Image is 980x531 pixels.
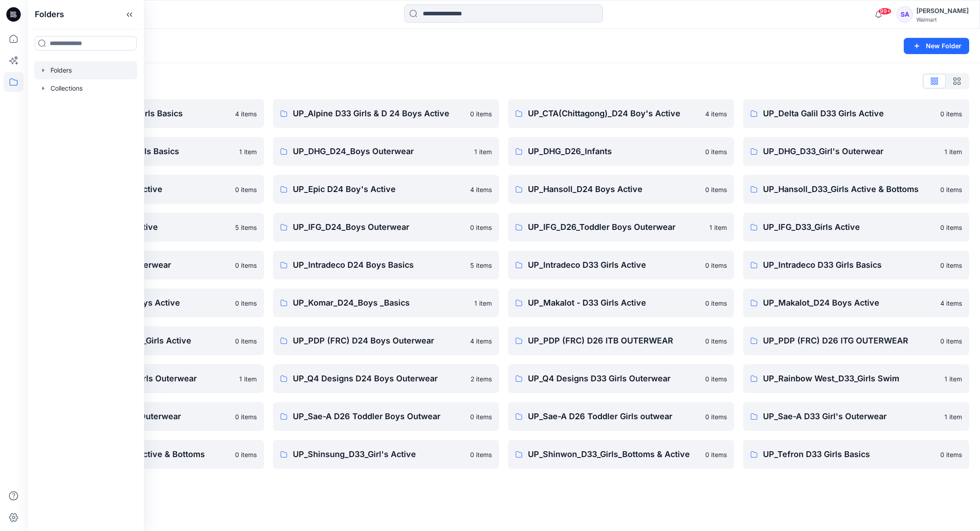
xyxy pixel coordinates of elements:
p: 4 items [705,109,727,119]
p: 0 items [235,261,257,270]
p: 4 items [940,298,962,308]
p: 1 item [944,412,962,421]
a: UP_Intradeco D33 Girls Active0 items [508,251,734,279]
p: 1 item [709,223,727,232]
p: 0 items [705,261,727,270]
p: UP_PDP (FRC) D24 Boys Outerwear [293,334,465,347]
a: UP_Q4 Designs D24 Boys Outerwear2 items [273,364,499,393]
a: UP_Sae-A D26 Toddler Boys Outwear0 items [273,402,499,431]
a: UP_Intradeco D24 Boys Basics5 items [273,251,499,279]
a: UP_PDP (FRC) D33 Girls Outerwear1 item [38,364,264,393]
a: UP_Alpine D33 Girls & D 24 Boys Active0 items [273,99,499,128]
p: UP_Tefron D33 Girls Basics [763,448,935,461]
a: UP_Tefron D33 Girls Basics0 items [743,440,969,469]
p: 0 items [940,185,962,194]
p: 0 items [470,109,492,119]
a: UP_Shinsung_D33_Girl's Active0 items [273,440,499,469]
p: 0 items [705,412,727,421]
a: UP_Makalot_D24 Boys Active4 items [743,288,969,317]
a: UP_Epic D24 Boy's Active4 items [273,175,499,204]
p: 2 items [471,374,492,384]
a: UP_IFG_D33_Girls Outerwear0 items [38,251,264,279]
p: UP_IFG_D33_Girls Active [763,221,935,233]
p: UP_Komar_D24_Boys _Basics [293,297,469,309]
p: 0 items [235,450,257,459]
a: UP_DHG_D33_Girl's Outerwear1 item [743,137,969,166]
p: 0 items [705,298,727,308]
p: UP_PDP (FRC) D26 ITG OUTERWEAR [763,334,935,347]
p: UP_Shinsung_D33_Girl's Active [293,448,465,461]
p: UP_Intradeco D33 Girls Basics [763,259,935,271]
a: UP_Hansoll_D33_Girls Active & Bottoms0 items [743,175,969,204]
p: 0 items [940,261,962,270]
p: 5 items [470,261,492,270]
p: UP_Shinwon_D33_Girls_Bottoms & Active [528,448,700,461]
a: UP_IFG_D24_Boys Active5 items [38,213,264,242]
p: UP_IFG_D26_Toddler Boys Outerwear [528,221,704,233]
a: UP_IFG_D24_Boys Outerwear0 items [273,213,499,242]
p: 5 items [235,223,257,232]
p: 0 items [705,185,727,194]
p: UP_Sae-A D26 Toddler Boys Outwear [293,410,465,423]
p: 4 items [235,109,257,119]
p: 0 items [235,298,257,308]
p: 1 item [944,147,962,156]
a: UP_Shinwon_D33_Girls_Bottoms & Active0 items [508,440,734,469]
a: UP_PDP (FRC) D26 ITG OUTERWEAR0 items [743,326,969,355]
p: UP_PDP (FRC) D26 ITB OUTERWEAR [528,334,700,347]
p: 0 items [470,450,492,459]
a: UP_DHG_D24_Boys Outerwear1 item [273,137,499,166]
a: UP_PDP (FRC) D26 ITB OUTERWEAR0 items [508,326,734,355]
div: Walmart [916,16,969,23]
a: UP_Intradeco_D24 Boys Active0 items [38,288,264,317]
p: UP_Hansoll_D24 Boys Active [528,183,700,196]
p: UP_Epic D24 Boy's Active [293,183,465,196]
p: UP_Rainbow West_D33_Girls Swim [763,372,939,385]
a: UP_IFG_D33_Girls Active0 items [743,213,969,242]
p: UP_DHG_D26_Infants [528,145,700,158]
p: 1 item [944,374,962,384]
a: UP_Komar_D24_Boys _Basics1 item [273,288,499,317]
a: UP_DHG_D26_Infants0 items [508,137,734,166]
p: 1 item [239,374,257,384]
p: UP_Q4 Designs D24 Boys Outerwear [293,372,465,385]
p: UP_Intradeco D33 Girls Active [528,259,700,271]
p: 0 items [705,147,727,156]
a: UP_Eclat_D33 Girl's Active0 items [38,175,264,204]
p: 0 items [470,412,492,421]
p: UP_Delta Galil D33 Girls Basics [58,145,234,158]
p: 0 items [705,450,727,459]
p: UP_Intradeco D24 Boys Basics [293,259,465,271]
a: UP_Sae-A D33 Girls Active & Bottoms0 items [38,440,264,469]
a: UP_Moret Group_D33_Girls Active0 items [38,326,264,355]
p: UP_Hansoll_D33_Girls Active & Bottoms [763,183,935,196]
a: UP_Makalot - D33 Girls Active0 items [508,288,734,317]
p: UP_Makalot_D24 Boys Active [763,297,935,309]
a: UP_Delta Galil D33 Girls Active0 items [743,99,969,128]
p: 4 items [470,185,492,194]
a: UP_Sae-A D24 Boys Outerwear0 items [38,402,264,431]
a: UP_Sae-A D33 Girl's Outerwear1 item [743,402,969,431]
a: UP_Q4 Designs D33 Girls Outerwear0 items [508,364,734,393]
p: 0 items [705,374,727,384]
p: UP_Sae-A D33 Girl's Outerwear [763,410,939,423]
p: UP_CTA(Chittagong)_D24 Boy's Active [528,107,700,120]
div: [PERSON_NAME] [916,5,969,16]
p: 0 items [940,336,962,346]
button: New Folder [904,38,969,54]
p: 4 items [470,336,492,346]
p: 0 items [940,109,962,119]
p: 1 item [239,147,257,156]
p: 1 item [474,298,492,308]
span: 99+ [878,8,892,15]
p: 0 items [235,336,257,346]
p: UP_Alpine D33 Girls & D 24 Boys Active [293,107,465,120]
p: 0 items [705,336,727,346]
p: UP_DHG_D24_Boys Outerwear [293,145,469,158]
p: UP_DHG_D33_Girl's Outerwear [763,145,939,158]
p: 0 items [940,450,962,459]
a: UP_Rainbow West_D33_Girls Swim1 item [743,364,969,393]
a: UP_IFG_D26_Toddler Boys Outerwear1 item [508,213,734,242]
p: UP_IFG_D24_Boys Outerwear [293,221,465,233]
p: 0 items [470,223,492,232]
